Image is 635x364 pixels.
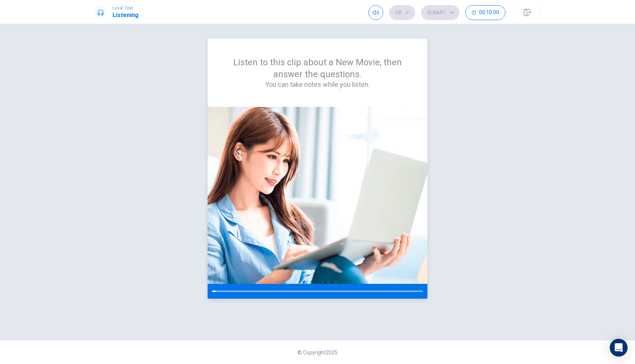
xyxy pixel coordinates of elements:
[297,350,338,355] span: © Copyright 2025
[113,11,139,20] h1: Listening
[113,6,139,11] span: Level Test
[465,5,505,20] button: 00:10:00
[610,339,628,357] div: Open Intercom Messenger
[225,56,410,89] div: Listen to this clip about a New Movie, then answer the questions.
[225,80,410,89] h4: You can take notes while you listen.
[208,107,427,284] img: passage image
[479,10,499,16] span: 00:10:00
